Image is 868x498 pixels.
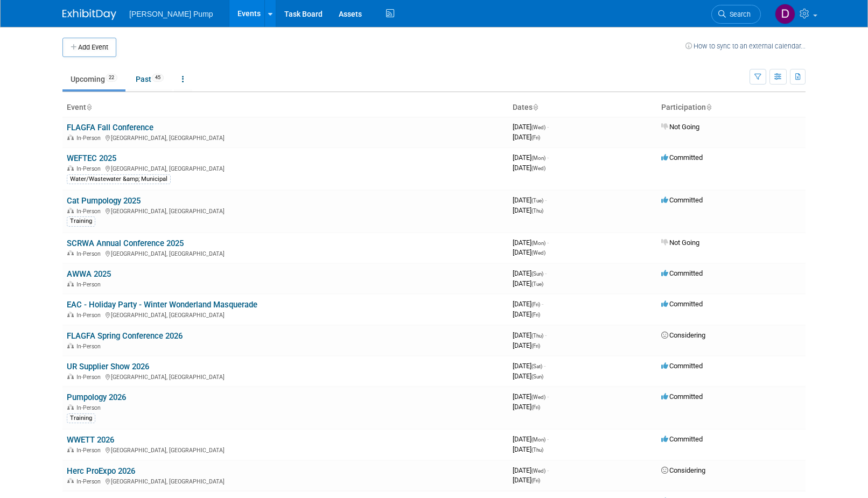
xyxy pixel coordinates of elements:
[531,240,545,246] span: (Mon)
[661,392,703,401] span: Committed
[513,392,549,401] span: [DATE]
[67,331,183,341] a: FLAGFA Spring Conference 2026
[129,10,213,18] span: [PERSON_NAME] Pump
[67,392,126,402] a: Pumpology 2026
[513,466,549,474] span: [DATE]
[106,74,117,82] span: 22
[547,466,549,474] span: -
[67,445,504,454] div: [GEOGRAPHIC_DATA], [GEOGRAPHIC_DATA]
[67,206,504,215] div: [GEOGRAPHIC_DATA], [GEOGRAPHIC_DATA]
[67,208,74,213] img: In-Person Event
[531,343,540,349] span: (Fri)
[67,269,111,279] a: AWWA 2025
[513,310,540,318] span: [DATE]
[513,331,547,339] span: [DATE]
[76,250,104,257] span: In-Person
[661,239,699,247] span: Not Going
[531,333,543,339] span: (Thu)
[544,362,545,370] span: -
[513,300,543,308] span: [DATE]
[76,478,104,485] span: In-Person
[67,281,74,286] img: In-Person Event
[661,435,703,443] span: Committed
[531,281,543,287] span: (Tue)
[76,165,104,172] span: In-Person
[67,404,74,410] img: In-Person Event
[661,123,699,131] span: Not Going
[661,466,705,474] span: Considering
[513,435,549,443] span: [DATE]
[67,435,114,445] a: WWETT 2026
[661,269,703,277] span: Committed
[661,196,703,204] span: Committed
[531,363,542,369] span: (Sat)
[513,164,545,172] span: [DATE]
[726,10,751,18] span: Search
[547,435,549,443] span: -
[531,165,545,171] span: (Wed)
[513,341,540,349] span: [DATE]
[531,437,545,443] span: (Mon)
[513,476,540,484] span: [DATE]
[513,196,547,204] span: [DATE]
[661,300,703,308] span: Committed
[67,312,74,317] img: In-Person Event
[67,447,74,452] img: In-Person Event
[76,208,104,215] span: In-Person
[545,196,547,204] span: -
[67,123,153,132] a: FLAGFA Fall Conference
[513,239,549,247] span: [DATE]
[76,447,104,454] span: In-Person
[711,5,761,24] a: Search
[67,165,74,171] img: In-Person Event
[531,155,545,161] span: (Mon)
[76,312,104,319] span: In-Person
[657,99,806,117] th: Participation
[508,99,657,117] th: Dates
[513,279,543,287] span: [DATE]
[531,208,543,214] span: (Thu)
[545,331,547,339] span: -
[661,331,705,339] span: Considering
[67,196,141,206] a: Cat Pumpology 2025
[531,271,543,277] span: (Sun)
[547,153,549,162] span: -
[67,300,257,310] a: EAC - Holiday Party - Winter Wonderland Masquerade
[67,239,184,248] a: SCRWA Annual Conference 2025
[513,269,547,277] span: [DATE]
[531,404,540,410] span: (Fri)
[67,174,171,184] div: Water/Wastewater &amp; Municipal
[67,343,74,348] img: In-Person Event
[775,4,795,24] img: David Perry
[67,466,135,476] a: Herc ProExpo 2026
[76,374,104,381] span: In-Person
[513,206,543,214] span: [DATE]
[531,447,543,453] span: (Thu)
[76,281,104,288] span: In-Person
[62,9,116,20] img: ExhibitDay
[531,468,545,474] span: (Wed)
[531,374,543,380] span: (Sun)
[531,198,543,204] span: (Tue)
[86,103,92,111] a: Sort by Event Name
[62,38,116,57] button: Add Event
[152,74,164,82] span: 45
[67,478,74,483] img: In-Person Event
[67,362,149,371] a: UR Supplier Show 2026
[67,250,74,256] img: In-Person Event
[531,250,545,256] span: (Wed)
[513,123,549,131] span: [DATE]
[531,124,545,130] span: (Wed)
[76,135,104,142] span: In-Person
[661,362,703,370] span: Committed
[128,69,172,89] a: Past45
[533,103,538,111] a: Sort by Start Date
[685,42,806,50] a: How to sync to an external calendar...
[76,343,104,350] span: In-Person
[67,476,504,485] div: [GEOGRAPHIC_DATA], [GEOGRAPHIC_DATA]
[67,413,95,423] div: Training
[67,133,504,142] div: [GEOGRAPHIC_DATA], [GEOGRAPHIC_DATA]
[513,248,545,256] span: [DATE]
[531,301,540,307] span: (Fri)
[545,269,547,277] span: -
